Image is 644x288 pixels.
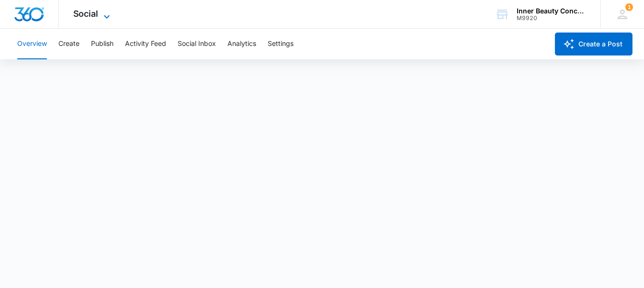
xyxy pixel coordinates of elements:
div: account id [517,15,587,22]
button: Overview [17,29,47,59]
button: Analytics [227,29,256,59]
span: 1 [625,3,633,11]
button: Publish [91,29,113,59]
button: Create [58,29,79,59]
button: Create a Post [555,33,633,55]
button: Settings [268,29,294,59]
div: notifications count [625,3,633,11]
button: Social Inbox [178,29,216,59]
button: Activity Feed [125,29,166,59]
div: account name [517,7,587,15]
span: Social [73,9,99,19]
